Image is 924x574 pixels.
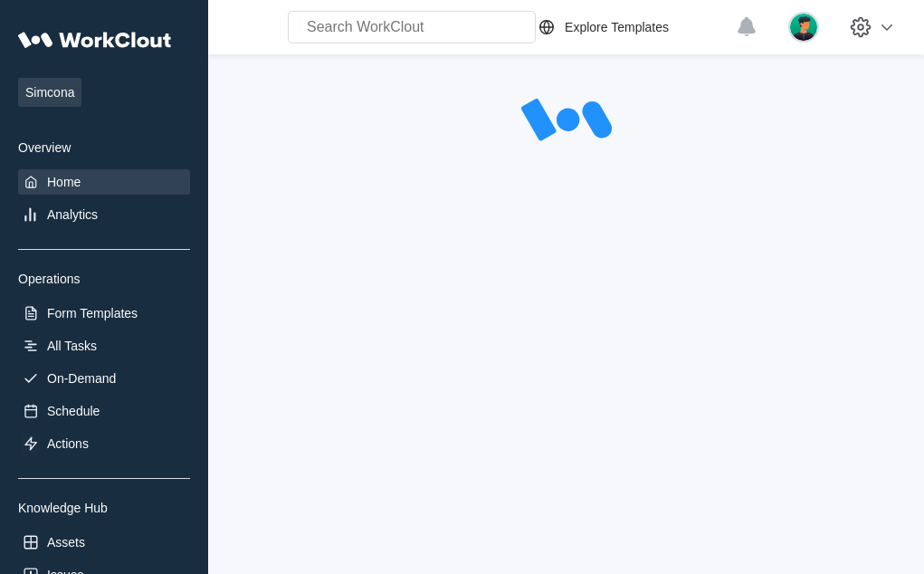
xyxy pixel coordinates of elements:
div: Schedule [47,404,100,418]
a: Assets [18,530,190,555]
a: On-Demand [18,366,190,391]
div: Explore Templates [565,20,669,34]
div: Knowledge Hub [18,501,190,515]
a: Schedule [18,398,190,424]
a: Actions [18,431,190,456]
a: Form Templates [18,301,190,326]
a: All Tasks [18,333,190,359]
div: Actions [47,436,89,451]
div: All Tasks [47,339,97,353]
a: Analytics [18,202,190,227]
div: Assets [47,535,85,550]
div: On-Demand [47,371,116,386]
div: Home [47,175,81,189]
span: Simcona [18,78,81,107]
div: Operations [18,272,190,286]
div: Overview [18,140,190,155]
img: user.png [788,12,819,43]
a: Explore Templates [536,16,727,38]
div: Analytics [47,207,98,222]
a: Home [18,169,190,195]
input: Search WorkClout [288,11,536,43]
div: Form Templates [47,306,138,320]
